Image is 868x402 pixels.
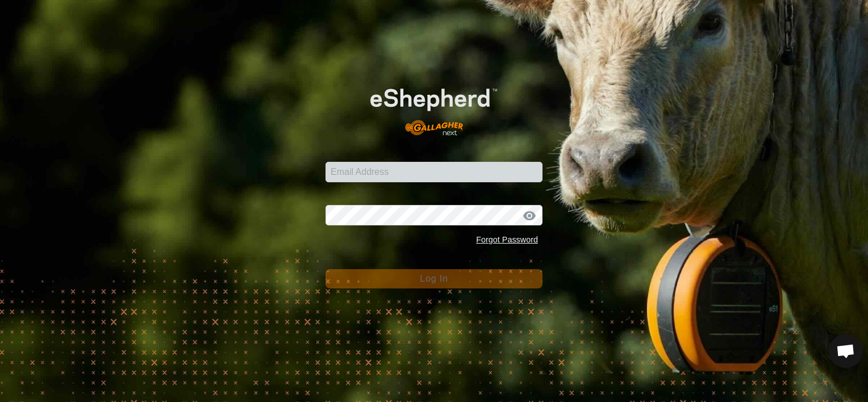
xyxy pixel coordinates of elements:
a: Forgot Password [476,235,538,244]
a: Open chat [829,334,863,368]
button: Log In [325,269,542,288]
img: E-shepherd Logo [347,70,521,144]
span: Log In [420,274,448,283]
input: Email Address [325,162,542,182]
